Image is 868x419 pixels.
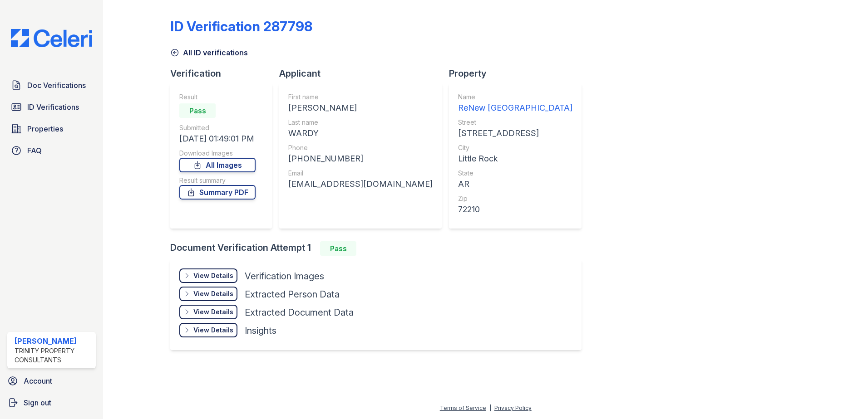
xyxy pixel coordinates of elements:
[458,102,572,114] div: ReNew [GEOGRAPHIC_DATA]
[4,29,99,47] img: CE_Logo_Blue-a8612792a0a2168367f1c8372b55b34899dd931a85d93a1a3d3e32e68fde9ad4.png
[458,93,572,102] div: Name
[245,306,354,319] div: Extracted Document Data
[27,102,79,112] span: ID Verifications
[27,145,42,156] span: FAQ
[320,241,356,256] div: Pass
[179,158,256,172] a: All Images
[7,141,96,160] a: FAQ
[4,372,99,390] a: Account
[288,169,433,178] div: Email
[27,123,63,134] span: Properties
[7,76,96,94] a: Doc Verifications
[15,336,92,346] div: [PERSON_NAME]
[193,289,233,298] div: View Details
[458,194,572,203] div: Zip
[7,120,96,138] a: Properties
[179,176,256,185] div: Result summary
[24,397,51,408] span: Sign out
[440,404,486,411] a: Terms of Service
[245,288,340,301] div: Extracted Person Data
[458,118,572,127] div: Street
[15,346,92,365] div: Trinity Property Consultants
[170,241,589,256] div: Document Verification Attempt 1
[170,47,248,58] a: All ID verifications
[179,149,256,158] div: Download Images
[449,67,589,80] div: Property
[193,271,233,280] div: View Details
[193,307,233,317] div: View Details
[494,404,532,411] a: Privacy Policy
[458,169,572,178] div: State
[179,93,256,102] div: Result
[458,203,572,216] div: 72210
[458,127,572,140] div: [STREET_ADDRESS]
[458,152,572,165] div: Little Rock
[288,93,433,102] div: First name
[179,103,216,118] div: Pass
[7,98,96,116] a: ID Verifications
[4,394,99,412] a: Sign out
[288,102,433,114] div: [PERSON_NAME]
[170,18,312,34] div: ID Verification 287798
[245,324,276,337] div: Insights
[179,132,256,145] div: [DATE] 01:49:01 PM
[245,270,324,283] div: Verification Images
[458,178,572,190] div: AR
[27,80,86,91] span: Doc Verifications
[24,375,52,386] span: Account
[288,143,433,152] div: Phone
[489,404,491,411] div: |
[288,118,433,127] div: Last name
[179,185,256,200] a: Summary PDF
[170,67,279,80] div: Verification
[288,152,433,165] div: [PHONE_NUMBER]
[279,67,449,80] div: Applicant
[288,178,433,190] div: [EMAIL_ADDRESS][DOMAIN_NAME]
[179,123,256,132] div: Submitted
[458,143,572,152] div: City
[458,93,572,114] a: Name ReNew [GEOGRAPHIC_DATA]
[193,326,233,335] div: View Details
[288,127,433,140] div: WARDY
